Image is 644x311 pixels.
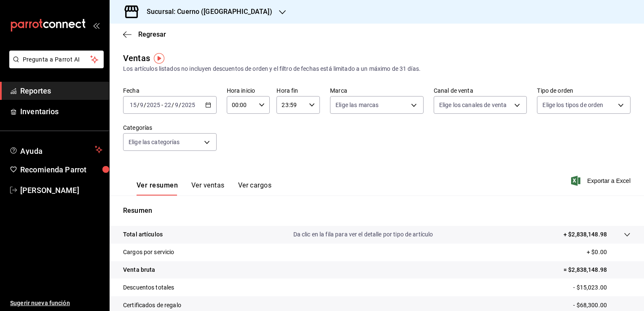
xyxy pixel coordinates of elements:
span: Pregunta a Parrot AI [23,55,91,64]
label: Categorías [123,125,217,131]
button: Ver resumen [137,181,178,196]
label: Hora fin [276,88,320,94]
input: ---- [181,102,196,108]
label: Fecha [123,88,217,94]
span: / [172,102,174,108]
button: Exportar a Excel [573,176,631,186]
span: Elige las categorías [129,138,180,146]
p: Cargos por servicio [123,248,174,257]
p: Total artículos [123,230,163,239]
button: open_drawer_menu [93,22,99,29]
input: -- [164,102,172,108]
input: -- [129,102,137,108]
label: Hora inicio [227,88,270,94]
span: / [137,102,140,108]
a: Pregunta a Parrot AI [6,61,104,70]
span: [PERSON_NAME] [20,185,102,196]
div: Ventas [123,52,150,64]
p: Da clic en la fila para ver el detalle por tipo de artículo [293,230,433,239]
label: Marca [330,88,424,94]
input: ---- [146,102,161,108]
p: Certificados de regalo [123,301,181,310]
div: navigation tabs [137,181,271,196]
label: Canal de venta [434,88,527,94]
input: -- [140,102,144,108]
span: / [144,102,146,108]
span: / [179,102,181,108]
span: Regresar [138,30,166,38]
p: + $2,838,148.98 [563,230,607,239]
span: Elige los tipos de orden [542,101,603,109]
button: Ver ventas [191,181,225,196]
span: Recomienda Parrot [20,164,102,175]
label: Tipo de orden [537,88,631,94]
span: - [161,102,163,108]
span: Reportes [20,85,102,97]
span: Sugerir nueva función [10,299,102,308]
button: Regresar [123,30,166,38]
p: - $68,300.00 [573,301,631,310]
p: Descuentos totales [123,283,174,292]
div: Los artículos listados no incluyen descuentos de orden y el filtro de fechas está limitado a un m... [123,64,631,73]
input: -- [174,102,179,108]
span: Inventarios [20,106,102,117]
p: Venta bruta [123,265,155,274]
p: = $2,838,148.98 [563,265,631,274]
button: Pregunta a Parrot AI [9,51,104,68]
span: Ayuda [20,145,91,155]
p: Resumen [123,206,631,216]
button: Ver cargos [238,181,272,196]
p: - $15,023.00 [573,283,631,292]
span: Elige los canales de venta [439,101,507,109]
span: Elige las marcas [335,101,378,109]
img: Tooltip marker [154,53,164,64]
h3: Sucursal: Cuerno ([GEOGRAPHIC_DATA]) [140,7,272,17]
p: + $0.00 [587,248,631,257]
